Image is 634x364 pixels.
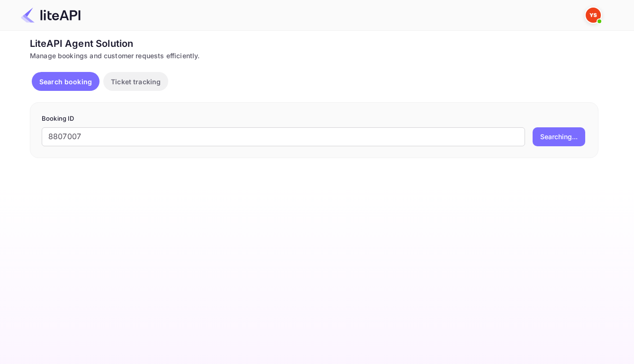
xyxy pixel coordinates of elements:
[42,127,525,146] input: Enter Booking ID (e.g., 63782194)
[533,127,585,146] button: Searching...
[39,77,92,87] p: Search booking
[111,77,161,87] p: Ticket tracking
[42,114,587,124] p: Booking ID
[30,51,598,61] div: Manage bookings and customer requests efficiently.
[30,36,598,51] div: LiteAPI Agent Solution
[21,8,81,23] img: LiteAPI Logo
[586,8,601,23] img: Yandex Support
